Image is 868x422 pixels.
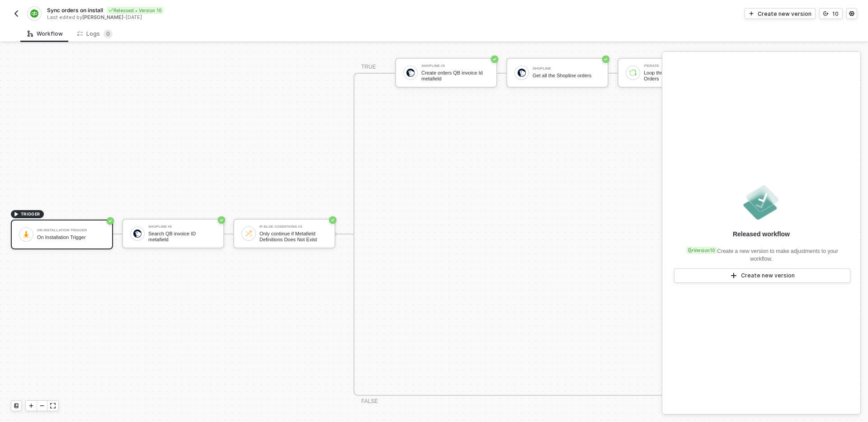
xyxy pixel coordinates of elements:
[644,64,712,68] div: Iterate
[849,11,854,16] span: icon-settings
[28,403,34,408] span: icon-play
[259,225,327,229] div: If-Else Conditions #3
[14,211,19,217] span: icon-play
[673,242,849,263] div: Create a new version to make adjustments to your workflow.
[50,403,56,408] span: icon-expand
[22,230,30,239] img: icon
[421,70,489,81] div: Create orders QB invoice Id metafield
[11,8,22,19] button: back
[107,7,164,14] div: Released • Version 10
[259,231,327,242] div: Only continue if Metafield Definitions Does Not Exist
[406,69,415,77] img: icon
[533,73,600,79] div: Get all the Shopline orders
[47,6,103,14] span: Sync orders on install
[218,216,225,224] span: icon-success-page
[47,14,433,21] div: Last edited by - [DATE]
[674,268,850,283] button: Create new version
[758,10,811,18] div: Create new version
[361,397,378,406] div: FALSE
[745,8,816,19] button: Create new version
[644,70,712,81] div: Loop through Shopline: data - Orders
[491,56,498,63] span: icon-success-page
[823,11,829,16] span: icon-versioning
[421,64,489,68] div: Shopline #3
[37,229,105,232] div: On Installation Trigger
[741,272,795,279] div: Create new version
[77,29,113,38] div: Logs
[819,8,843,19] button: 10
[148,225,216,229] div: Shopline #6
[741,183,781,222] img: released.png
[688,248,693,253] span: icon-versioning
[733,230,790,239] div: Released workflow
[686,247,717,254] div: Version 10
[832,10,839,18] div: 10
[37,234,105,240] div: On Installation Trigger
[361,63,376,71] div: TRUE
[133,230,142,238] img: icon
[13,10,20,17] img: back
[107,217,114,225] span: icon-success-page
[730,272,737,279] span: icon-play
[30,9,38,18] img: integration-icon
[28,30,63,38] div: Workflow
[104,29,113,38] sup: 0
[533,67,600,70] div: Shopline
[82,14,123,20] span: [PERSON_NAME]
[21,211,40,218] span: TRIGGER
[39,403,45,408] span: icon-minus
[518,69,526,77] img: icon
[245,230,253,238] img: icon
[148,231,216,242] div: Search QB invoice ID metafield
[602,56,609,63] span: icon-success-page
[749,11,754,16] span: icon-play
[329,216,336,224] span: icon-success-page
[629,69,637,77] img: icon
